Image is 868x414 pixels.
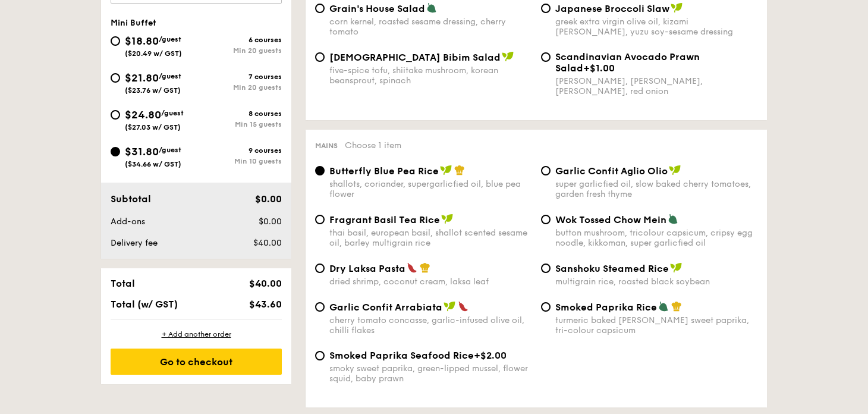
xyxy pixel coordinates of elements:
span: Fragrant Basil Tea Rice [329,214,440,225]
span: Choose 1 item [345,140,401,150]
span: [DEMOGRAPHIC_DATA] Bibim Salad [329,52,501,63]
span: ($27.03 w/ GST) [125,123,181,131]
div: Min 20 guests [196,46,282,55]
span: $18.80 [125,34,159,48]
img: icon-chef-hat.a58ddaea.svg [420,262,430,273]
div: 9 courses [196,146,282,155]
span: $40.00 [253,238,282,248]
input: $18.80/guest($20.49 w/ GST)6 coursesMin 20 guests [111,36,120,46]
span: Garlic Confit Aglio Olio [555,165,668,177]
input: [DEMOGRAPHIC_DATA] Bibim Saladfive-spice tofu, shiitake mushroom, korean beansprout, spinach [315,52,325,62]
div: smoky sweet paprika, green-lipped mussel, flower squid, baby prawn [329,363,532,384]
div: 8 courses [196,109,282,118]
div: Min 15 guests [196,120,282,128]
input: Garlic Confit Arrabiatacherry tomato concasse, garlic-infused olive oil, chilli flakes [315,302,325,312]
input: Fragrant Basil Tea Ricethai basil, european basil, shallot scented sesame oil, barley multigrain ... [315,215,325,224]
img: icon-vegan.f8ff3823.svg [444,301,455,312]
span: Japanese Broccoli Slaw [555,3,669,14]
img: icon-spicy.37a8142b.svg [407,262,417,273]
span: $24.80 [125,108,161,121]
span: Butterfly Blue Pea Rice [329,165,439,177]
span: Delivery fee [111,238,158,248]
span: /guest [159,146,181,154]
span: /guest [161,109,184,117]
div: greek extra virgin olive oil, kizami [PERSON_NAME], yuzu soy-sesame dressing [555,17,757,37]
img: icon-vegan.f8ff3823.svg [441,214,453,224]
input: Butterfly Blue Pea Riceshallots, coriander, supergarlicfied oil, blue pea flower [315,166,325,175]
input: Dry Laksa Pastadried shrimp, coconut cream, laksa leaf [315,264,325,273]
input: Sanshoku Steamed Ricemultigrain rice, roasted black soybean [541,264,551,273]
input: Smoked Paprika Seafood Rice+$2.00smoky sweet paprika, green-lipped mussel, flower squid, baby prawn [315,351,325,360]
input: $24.80/guest($27.03 w/ GST)8 coursesMin 15 guests [111,110,120,120]
div: [PERSON_NAME], [PERSON_NAME], [PERSON_NAME], red onion [555,76,757,96]
span: Smoked Paprika Seafood Rice [329,350,474,361]
div: + Add another order [111,330,282,339]
div: Go to checkout [111,349,282,375]
span: ($23.76 w/ GST) [125,86,181,95]
span: /guest [159,35,181,43]
span: +$1.00 [583,62,615,74]
span: $0.00 [259,217,282,227]
span: Dry Laksa Pasta [329,263,405,274]
div: dried shrimp, coconut cream, laksa leaf [329,277,532,287]
img: icon-chef-hat.a58ddaea.svg [454,165,465,175]
div: corn kernel, roasted sesame dressing, cherry tomato [329,17,532,37]
img: icon-vegan.f8ff3823.svg [440,165,452,175]
div: Min 20 guests [196,83,282,92]
span: $21.80 [125,71,159,84]
span: $43.60 [249,299,282,310]
span: Total [111,278,135,289]
span: Scandinavian Avocado Prawn Salad [555,51,700,74]
span: Subtotal [111,193,151,205]
input: Japanese Broccoli Slawgreek extra virgin olive oil, kizami [PERSON_NAME], yuzu soy-sesame dressing [541,4,551,13]
span: /guest [159,72,181,80]
input: Smoked Paprika Riceturmeric baked [PERSON_NAME] sweet paprika, tri-colour capsicum [541,302,551,312]
input: Grain's House Saladcorn kernel, roasted sesame dressing, cherry tomato [315,4,325,13]
img: icon-vegan.f8ff3823.svg [670,262,682,273]
img: icon-vegan.f8ff3823.svg [671,2,683,13]
span: Mains [315,142,338,150]
div: thai basil, european basil, shallot scented sesame oil, barley multigrain rice [329,228,532,248]
div: 6 courses [196,36,282,44]
span: Add-ons [111,217,145,227]
img: icon-vegan.f8ff3823.svg [502,51,514,62]
img: icon-vegetarian.fe4039eb.svg [668,214,678,224]
div: 7 courses [196,73,282,81]
div: five-spice tofu, shiitake mushroom, korean beansprout, spinach [329,65,532,86]
div: turmeric baked [PERSON_NAME] sweet paprika, tri-colour capsicum [555,315,757,335]
div: cherry tomato concasse, garlic-infused olive oil, chilli flakes [329,315,532,335]
img: icon-vegetarian.fe4039eb.svg [426,2,437,13]
span: Grain's House Salad [329,3,425,14]
span: $40.00 [249,278,282,289]
input: $21.80/guest($23.76 w/ GST)7 coursesMin 20 guests [111,73,120,83]
span: ($34.66 w/ GST) [125,160,181,168]
div: super garlicfied oil, slow baked cherry tomatoes, garden fresh thyme [555,179,757,199]
input: Garlic Confit Aglio Oliosuper garlicfied oil, slow baked cherry tomatoes, garden fresh thyme [541,166,551,175]
span: ($20.49 w/ GST) [125,49,182,58]
img: icon-spicy.37a8142b.svg [458,301,468,312]
div: multigrain rice, roasted black soybean [555,277,757,287]
span: Garlic Confit Arrabiata [329,302,442,313]
span: Total (w/ GST) [111,299,178,310]
span: Wok Tossed Chow Mein [555,214,666,225]
span: Sanshoku Steamed Rice [555,263,669,274]
span: Smoked Paprika Rice [555,302,657,313]
span: Mini Buffet [111,18,156,28]
div: button mushroom, tricolour capsicum, cripsy egg noodle, kikkoman, super garlicfied oil [555,228,757,248]
span: +$2.00 [474,350,507,361]
img: icon-vegetarian.fe4039eb.svg [658,301,669,312]
img: icon-chef-hat.a58ddaea.svg [671,301,682,312]
input: $31.80/guest($34.66 w/ GST)9 coursesMin 10 guests [111,147,120,156]
input: Scandinavian Avocado Prawn Salad+$1.00[PERSON_NAME], [PERSON_NAME], [PERSON_NAME], red onion [541,52,551,62]
div: Min 10 guests [196,157,282,165]
input: Wok Tossed Chow Meinbutton mushroom, tricolour capsicum, cripsy egg noodle, kikkoman, super garli... [541,215,551,224]
span: $0.00 [255,193,282,205]
img: icon-vegan.f8ff3823.svg [669,165,681,175]
div: shallots, coriander, supergarlicfied oil, blue pea flower [329,179,532,199]
span: $31.80 [125,145,159,158]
